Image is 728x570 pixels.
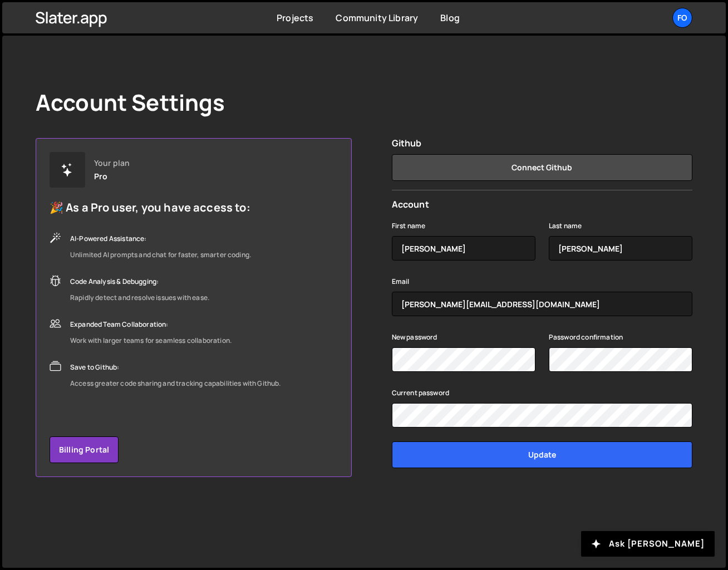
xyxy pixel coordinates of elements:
[392,138,692,149] h2: Github
[50,436,119,463] a: Billing Portal
[581,531,715,557] button: Ask [PERSON_NAME]
[549,220,582,232] label: Last name
[440,12,460,24] a: Blog
[70,232,251,245] div: AI-Powered Assistance:
[94,159,130,168] div: Your plan
[70,248,251,262] div: Unlimited AI prompts and chat for faster, smarter coding.
[94,172,107,181] div: Pro
[336,12,418,24] a: Community Library
[392,332,437,343] label: New password
[277,12,313,24] a: Projects
[36,89,225,116] h1: Account Settings
[392,276,410,287] label: Email
[70,377,281,390] div: Access greater code sharing and tracking capabilities with Github.
[50,201,281,214] h5: 🎉 As a Pro user, you have access to:
[392,441,692,468] input: Update
[70,318,232,331] div: Expanded Team Collaboration:
[549,332,623,343] label: Password confirmation
[392,154,692,181] button: Connect Github
[70,334,232,347] div: Work with larger teams for seamless collaboration.
[70,361,281,374] div: Save to Github:
[672,8,692,28] a: Fo
[70,275,209,288] div: Code Analysis & Debugging:
[392,387,450,399] label: Current password
[392,199,692,210] h2: Account
[392,220,426,232] label: First name
[70,291,209,304] div: Rapidly detect and resolve issues with ease.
